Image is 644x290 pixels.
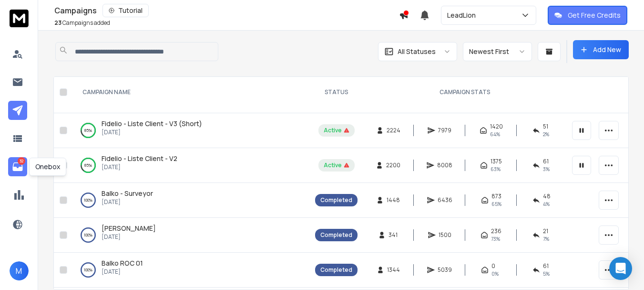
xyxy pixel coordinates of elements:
span: 64 % [490,130,500,138]
span: 61 [543,158,549,165]
div: Active [324,127,349,134]
span: 341 [388,231,398,239]
span: 873 [491,193,501,200]
span: 1344 [387,266,400,274]
p: [DATE] [102,268,143,276]
span: Fidelio - Liste Client - V3 (Short) [102,119,202,128]
span: 61 [543,262,549,270]
td: 85%Fidelio - Liste Client - V2[DATE] [71,148,309,183]
th: CAMPAIGN NAME [71,77,309,108]
span: 7979 [438,127,451,134]
div: Active [324,161,349,169]
span: 51 [543,123,548,130]
p: [DATE] [102,163,177,171]
p: [DATE] [102,198,153,206]
div: Completed [320,231,352,239]
p: LeadLion [447,11,480,20]
p: Campaigns added [54,19,110,27]
span: 6436 [438,196,452,204]
span: 5 % [543,270,550,278]
td: 100%[PERSON_NAME][DATE] [71,218,309,253]
span: [PERSON_NAME] [102,224,156,233]
p: Get Free Credits [568,11,621,20]
button: Get Free Credits [548,6,627,25]
button: M [10,261,29,280]
td: 100%Balko ROC 01[DATE] [71,253,309,288]
a: Balko ROC 01 [102,258,143,268]
p: 100 % [84,230,92,240]
span: 1448 [387,196,400,204]
span: 3 % [543,165,550,173]
div: Completed [320,196,352,204]
div: Completed [320,266,352,274]
div: Open Intercom Messenger [609,257,632,280]
a: Balko - Surveyor [102,189,153,198]
p: 85 % [84,161,92,170]
td: 100%Balko - Surveyor[DATE] [71,183,309,218]
div: Campaigns [54,4,399,17]
p: [DATE] [102,233,156,241]
a: Fidelio - Liste Client - V3 (Short) [102,119,202,129]
span: 0 [491,262,495,270]
p: [DATE] [102,129,202,136]
span: 4 % [543,200,550,208]
p: 85 % [84,126,92,135]
a: 32 [8,157,27,176]
th: STATUS [309,77,363,108]
span: 5039 [438,266,452,274]
td: 85%Fidelio - Liste Client - V3 (Short)[DATE] [71,113,309,148]
span: 63 % [491,165,501,173]
div: Onebox [29,158,66,176]
span: 1375 [491,158,502,165]
th: CAMPAIGN STATS [363,77,566,108]
span: 1500 [439,231,451,239]
span: 8008 [437,161,452,169]
a: Fidelio - Liste Client - V2 [102,154,177,163]
span: 7 % [543,235,549,243]
p: 100 % [84,265,92,275]
span: 65 % [491,200,501,208]
span: 2 % [543,130,549,138]
button: Tutorial [102,4,149,17]
span: Fidelio - Liste Client - V2 [102,154,177,163]
span: Balko ROC 01 [102,258,143,268]
a: [PERSON_NAME] [102,224,156,233]
p: All Statuses [398,47,436,56]
span: 23 [54,19,61,27]
span: 73 % [491,235,500,243]
p: 32 [18,157,25,165]
p: 100 % [84,195,92,205]
span: 2200 [386,161,400,169]
span: 1420 [490,123,503,130]
span: 2224 [387,127,400,134]
span: 236 [491,227,501,235]
button: Add New [573,40,629,59]
span: 0% [491,270,499,278]
span: Balko - Surveyor [102,189,153,198]
span: 21 [543,227,548,235]
button: Newest First [463,42,532,61]
span: 48 [543,193,551,200]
